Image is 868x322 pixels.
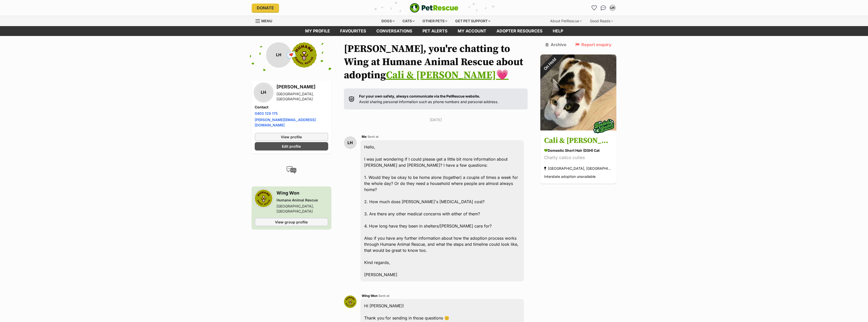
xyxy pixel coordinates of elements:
[417,26,453,36] a: Pet alerts
[255,142,328,150] a: Edit profile
[360,140,524,281] div: Hello, I was just wondering if I could please get a little bit more information about [PERSON_NAM...
[544,165,613,172] div: [GEOGRAPHIC_DATA], [GEOGRAPHIC_DATA]
[255,218,328,226] a: View group profile
[291,42,317,68] img: Humane Animal Rescue profile pic
[255,16,276,25] a: Menu
[548,26,568,36] a: Help
[608,4,617,12] button: My account
[261,19,272,23] span: Menu
[453,26,491,36] a: My account
[255,105,328,110] h4: Contact
[544,148,613,153] div: Domestic Short Hair (DSH) Cat
[544,135,613,146] h3: Cali & [PERSON_NAME]💗
[590,4,598,12] a: Favourites
[344,295,357,308] img: Wing Won profile pic
[491,26,548,36] a: Adopter resources
[266,42,291,68] div: LH
[610,5,615,10] div: LH
[419,16,451,26] div: Other pets
[276,91,328,102] div: [GEOGRAPHIC_DATA], [GEOGRAPHIC_DATA]
[452,16,494,26] div: Get pet support
[344,42,528,82] h1: [PERSON_NAME], you're chatting to Wing at Humane Animal Rescue about adopting
[544,154,613,161] div: Chatty calico cuties
[540,126,616,131] a: On Hold
[362,294,378,298] span: Wing Won
[575,42,612,47] a: Report enquiry
[378,16,398,26] div: Dogs
[255,111,278,116] a: 0403 129 175
[590,4,617,12] ul: Account quick links
[282,144,301,149] span: Edit profile
[599,4,607,12] a: Conversations
[255,133,328,141] a: View profile
[371,26,417,36] a: conversations
[359,94,480,98] strong: For your own safety, always communicate via the PetRescue website.
[335,26,371,36] a: Favourites
[378,294,390,298] span: Sent at
[410,3,458,13] img: logo-e224e6f780fb5917bec1dbf3a21bbac754714ae5b6737aabdf751b685950b380.svg
[255,118,316,127] a: [PERSON_NAME][EMAIL_ADDRESS][DOMAIN_NAME]
[286,166,297,174] img: conversation-icon-4a6f8262b818ee0b60e3300018af0b2d0b884aa5de6e9bcb8d3d4eeb1a70a7c4.svg
[281,134,302,140] span: View profile
[300,26,335,36] a: My profile
[540,131,616,184] a: Cali & [PERSON_NAME]💗 Domestic Short Hair (DSH) Cat Chatty calico cuties [GEOGRAPHIC_DATA], [GEOG...
[275,219,308,225] span: View group profile
[286,49,297,60] span: 💌
[359,93,498,104] p: Avoid sharing personal information such as phone numbers and personal address.
[276,204,328,214] div: [GEOGRAPHIC_DATA], [GEOGRAPHIC_DATA]
[410,3,458,13] a: PetRescue
[386,69,509,82] a: Cali & [PERSON_NAME]💗
[545,42,566,47] a: Archive
[591,113,616,139] img: bonded besties
[533,47,566,80] div: On Hold
[586,16,617,26] div: Good Reads
[362,135,367,139] span: Me
[399,16,418,26] div: Cats
[544,174,596,179] span: Interstate adoption unavailable
[540,54,616,130] img: Cali & Penny💗
[255,190,272,207] img: Humane Animal Rescue profile pic
[252,4,279,12] a: Donate
[276,198,328,203] div: Humane Animal Rescue
[547,16,585,26] div: About PetRescue
[344,117,528,122] p: [DATE]
[255,84,272,101] div: LH
[276,83,328,90] h3: [PERSON_NAME]
[367,135,379,139] span: Sent at
[276,190,328,197] h3: Wing Won
[344,136,357,149] div: LH
[601,5,606,10] img: chat-41dd97257d64d25036548639549fe6c8038ab92f7586957e7f3b1b290dea8141.svg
